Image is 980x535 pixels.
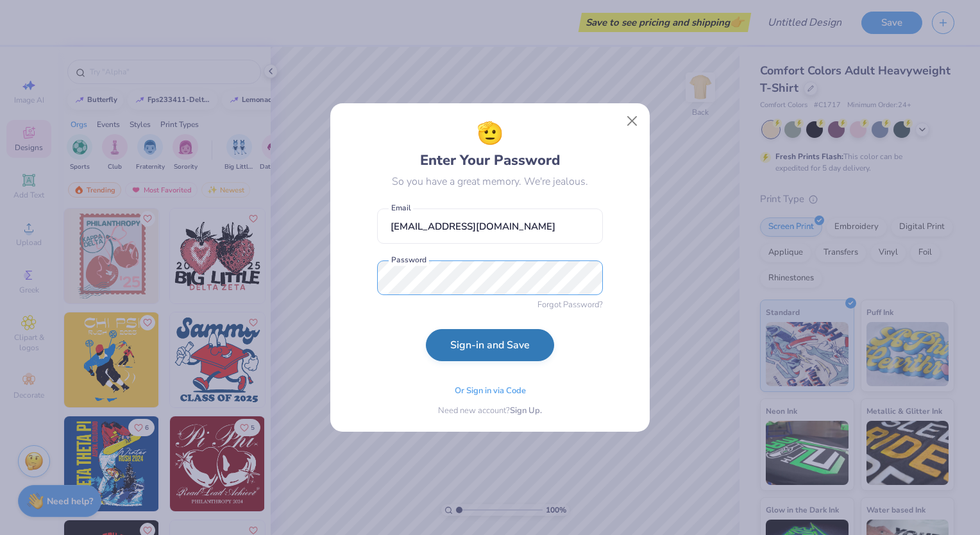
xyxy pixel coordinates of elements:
div: So you have a great memory. We're jealous. [392,174,588,189]
span: Forgot Password? [537,299,603,312]
span: Sign Up. [510,405,542,418]
span: Or Sign in via Code [455,385,526,398]
button: Close [620,109,645,133]
span: 🫡 [477,117,503,150]
button: Sign-in and Save [426,329,554,361]
div: Enter Your Password [420,117,560,171]
keeper-lock: Open Keeper Popup [575,270,590,285]
div: Need new account? [438,405,542,418]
